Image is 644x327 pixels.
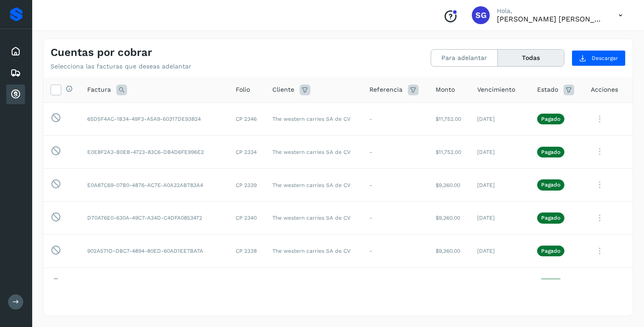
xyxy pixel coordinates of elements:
[541,215,560,221] p: Pagado
[229,234,265,268] td: CP 2338
[265,136,362,169] td: The western carries SA de CV
[592,54,618,62] span: Descargar
[272,85,294,94] span: Cliente
[362,136,428,169] td: -
[80,234,229,268] td: 902A571D-DBC7-4894-80ED-60AD1EE7BA7A
[541,116,560,122] p: Pagado
[591,85,618,94] span: Acciones
[498,50,564,66] button: Todas
[470,136,530,169] td: [DATE]
[229,169,265,202] td: CP 2339
[6,42,25,61] div: Inicio
[497,15,604,23] p: SERGIO GONZALEZ ALONSO
[229,201,265,234] td: CP 2340
[428,201,470,234] td: $9,360.00
[6,85,25,104] div: Cuentas por cobrar
[537,85,558,94] span: Estado
[470,201,530,234] td: [DATE]
[428,169,470,202] td: $9,360.00
[428,136,470,169] td: $11,752.00
[80,102,229,136] td: 65D5F4AC-1B34-49F3-A5A9-60317DE93824
[362,268,428,301] td: -
[265,268,362,301] td: The western carries SA de CV
[477,85,515,94] span: Vencimiento
[80,136,229,169] td: E0E8F2A3-B0EB-4723-83C6-DB4D6FE996E2
[236,85,250,94] span: Folio
[436,85,455,94] span: Monto
[431,50,498,66] button: Para adelantar
[265,234,362,268] td: The western carries SA de CV
[229,136,265,169] td: CP 2334
[80,169,229,202] td: E0A87C69-07B0-4876-AC7E-A0A32AB783A4
[362,234,428,268] td: -
[428,268,470,301] td: $11,752.00
[265,201,362,234] td: The western carries SA de CV
[362,169,428,202] td: -
[470,268,530,301] td: [DATE]
[428,102,470,136] td: $11,752.00
[541,149,560,155] p: Pagado
[470,169,530,202] td: [DATE]
[265,102,362,136] td: The western carries SA de CV
[229,268,265,301] td: CP 2336
[51,63,191,70] p: Selecciona las facturas que deseas adelantar
[265,169,362,202] td: The western carries SA de CV
[229,102,265,136] td: CP 2346
[362,102,428,136] td: -
[362,201,428,234] td: -
[6,63,25,83] div: Embarques
[470,102,530,136] td: [DATE]
[87,85,111,94] span: Factura
[80,268,229,301] td: 8C864FAA-EEC2-4F13-8147-5380EA6262A3
[470,234,530,268] td: [DATE]
[541,248,560,254] p: Pagado
[572,50,626,66] button: Descargar
[80,201,229,234] td: D70A76E0-630A-49C7-A34D-C4DFA0853472
[497,7,604,15] p: Hola,
[51,46,152,59] h4: Cuentas por cobrar
[428,234,470,268] td: $9,360.00
[541,182,560,188] p: Pagado
[369,85,402,94] span: Referencia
